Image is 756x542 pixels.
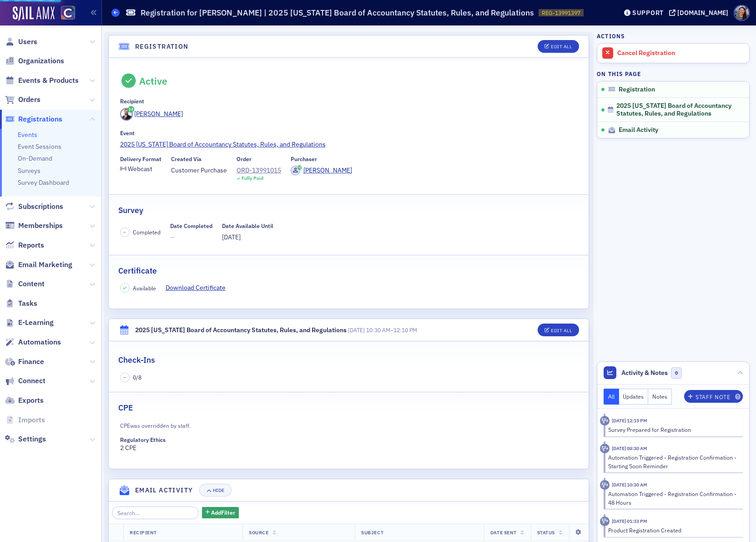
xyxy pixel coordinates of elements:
[18,279,45,289] span: Content
[5,357,44,367] a: Finance
[5,318,54,328] a: E-Learning
[133,228,161,236] span: Completed
[490,529,517,536] span: Date Sent
[18,240,44,250] span: Reports
[213,488,225,493] div: Hide
[128,167,152,172] div: Webcast
[621,368,668,378] span: Activity & Notes
[5,260,72,270] a: Email Marketing
[608,425,737,434] div: Survey Prepared for Registration
[5,240,44,250] a: Reports
[617,49,745,57] div: Cancel Registration
[5,279,45,289] a: Content
[171,166,227,175] span: Customer Purchase
[18,154,52,162] a: On-Demand
[18,37,37,47] span: Users
[5,37,37,47] a: Users
[222,223,273,229] div: Date Available Until
[120,420,426,430] div: CPE was overridden by staff.
[18,56,64,66] span: Organizations
[18,114,62,124] span: Registrations
[118,265,157,277] h2: Certificate
[141,7,534,18] h1: Registration for [PERSON_NAME] | 2025 [US_STATE] Board of Accountancy Statutes, Rules, and Regula...
[202,507,239,518] button: AddFilter
[600,480,610,490] div: Activity
[139,75,167,87] div: Active
[18,167,40,175] a: Surveys
[597,70,750,78] h4: On this page
[612,417,647,424] time: 8/12/2025 12:15 PM
[135,325,347,335] div: 2025 [US_STATE] Board of Accountancy Statutes, Rules, and Regulations
[696,395,730,400] div: Staff Note
[120,140,578,149] a: 2025 [US_STATE] Board of Accountancy Statutes, Rules, and Regulations
[291,166,352,175] a: [PERSON_NAME]
[18,337,61,347] span: Automations
[18,178,69,187] a: Survey Dashboard
[671,367,682,379] span: 0
[170,223,212,229] div: Date Completed
[361,529,383,536] span: Subject
[537,529,555,536] span: Status
[5,95,40,105] a: Orders
[619,389,649,405] button: Updates
[5,415,45,425] a: Imports
[291,156,317,162] div: Purchaser
[5,337,61,347] a: Automations
[166,283,232,293] a: Download Certificate
[135,42,189,51] h4: Registration
[5,299,37,309] a: Tasks
[5,376,45,386] a: Connect
[600,416,610,425] div: Activity
[13,6,55,21] a: SailAMX
[171,156,202,162] div: Created Via
[120,98,144,105] div: Recipient
[55,6,75,21] a: View Homepage
[303,166,352,175] div: [PERSON_NAME]
[5,434,46,444] a: Settings
[112,507,199,519] input: Search…
[18,357,44,367] span: Finance
[18,202,63,212] span: Subscriptions
[222,233,241,241] span: [DATE]
[123,374,126,380] span: –
[133,284,156,292] span: Available
[600,444,610,453] div: Activity
[348,326,365,334] span: [DATE]
[648,389,672,405] button: Notes
[242,175,263,181] div: Fully Paid
[237,166,281,175] a: ORD-13991015
[133,373,141,381] span: 0 / 8
[5,76,79,86] a: Events & Products
[118,354,155,366] h2: Check-Ins
[18,376,45,386] span: Connect
[5,395,44,405] a: Exports
[669,10,731,16] button: [DOMAIN_NAME]
[18,434,46,444] span: Settings
[542,9,580,17] span: REG-13991397
[18,318,54,328] span: E-Learning
[393,326,417,334] time: 12:10 PM
[120,156,161,162] div: Delivery Format
[612,445,647,451] time: 8/12/2025 08:30 AM
[366,326,390,334] time: 10:30 AM
[538,324,579,336] button: Edit All
[118,402,133,414] h2: CPE
[604,389,619,405] button: All
[5,202,63,212] a: Subscriptions
[5,221,63,231] a: Memberships
[130,529,157,536] span: Recipient
[135,486,193,495] h4: Email Activity
[551,44,572,49] div: Edit All
[597,32,625,40] h4: Actions
[120,108,183,121] a: [PERSON_NAME]
[237,156,252,162] div: Order
[5,56,64,66] a: Organizations
[597,44,749,63] a: Cancel Registration
[18,95,40,105] span: Orders
[61,6,75,20] img: SailAMX
[677,9,728,17] div: [DOMAIN_NAME]
[684,390,743,403] button: Staff Note
[608,453,737,470] div: Automation Triggered - Registration Confirmation - Starting Soon Reminder
[120,436,166,443] div: Regulatory Ethics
